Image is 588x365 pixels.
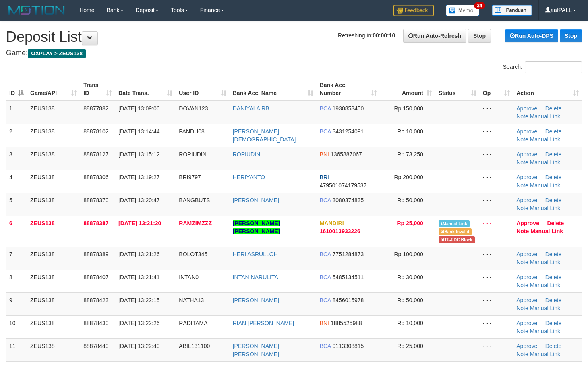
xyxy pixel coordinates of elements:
a: Note [516,205,528,212]
td: - - - [480,216,513,247]
span: 34 [474,2,485,9]
span: Copy 5485134511 to clipboard [333,274,364,280]
td: 6 [6,216,27,247]
td: - - - [480,247,513,270]
td: ZEUS138 [27,315,80,338]
a: Note [516,159,528,166]
a: Stop [560,29,582,42]
td: - - - [480,270,513,292]
td: 7 [6,247,27,270]
a: Note [516,182,528,189]
a: Approve [516,174,537,180]
a: Approve [516,128,537,135]
span: Copy 1930853450 to clipboard [333,105,364,112]
span: 88878370 [83,197,108,203]
th: Op: activate to sort column ascending [480,78,513,101]
span: 88878407 [83,274,108,280]
span: BANGBUTS [179,197,210,203]
a: [PERSON_NAME] [PERSON_NAME] [233,220,280,234]
span: BCA [320,343,331,349]
th: User ID: activate to sort column ascending [176,78,229,101]
span: [DATE] 13:21:20 [118,220,161,226]
a: Delete [547,220,564,226]
a: Approve [516,297,537,303]
a: Delete [545,197,561,203]
a: Note [516,328,528,334]
span: Rp 10,000 [397,128,423,135]
td: ZEUS138 [27,170,80,193]
a: HERIYANTO [233,174,265,180]
a: Manual Link [530,351,561,357]
span: [DATE] 13:21:26 [118,251,159,257]
span: [DATE] 13:22:15 [118,297,159,303]
a: Manual Link [530,282,561,288]
span: Rp 150,000 [394,105,423,112]
span: Rp 50,000 [397,297,423,303]
a: Note [516,228,529,234]
span: [DATE] 13:21:41 [118,274,159,280]
th: Trans ID: activate to sort column ascending [80,78,115,101]
span: [DATE] 13:09:06 [118,105,159,112]
a: Approve [516,343,537,349]
span: DOVAN123 [179,105,208,112]
span: BOLOT345 [179,251,207,257]
h1: Deposit List [6,29,582,45]
td: ZEUS138 [27,247,80,270]
span: BCA [320,274,331,280]
td: - - - [480,193,513,216]
td: ZEUS138 [27,216,80,247]
span: ROPIUDIN [179,151,206,158]
td: ZEUS138 [27,270,80,292]
th: Bank Acc. Name: activate to sort column ascending [230,78,317,101]
span: Rp 30,000 [397,274,423,280]
img: Feedback.jpg [393,5,434,16]
span: Manually Linked [439,220,470,227]
td: 11 [6,338,27,361]
span: RADITAMA [179,320,207,326]
td: 8 [6,270,27,292]
a: [PERSON_NAME][DEMOGRAPHIC_DATA] [233,128,296,143]
a: Stop [468,29,491,43]
span: BNI [320,320,329,326]
span: BRI [320,174,329,180]
a: Manual Link [530,136,561,143]
span: MANDIRI [320,220,344,226]
a: Run Auto-DPS [505,29,558,42]
span: Copy 1610013933226 to clipboard [320,228,360,234]
span: [DATE] 13:15:12 [118,151,159,158]
td: ZEUS138 [27,338,80,361]
a: Note [516,282,528,288]
a: Delete [545,297,561,303]
td: - - - [480,292,513,315]
td: - - - [480,315,513,338]
span: PANDU08 [179,128,205,135]
td: ZEUS138 [27,292,80,315]
th: Date Trans.: activate to sort column ascending [115,78,176,101]
span: 88878389 [83,251,108,257]
a: Delete [545,105,561,112]
span: 88878430 [83,320,108,326]
span: BCA [320,128,331,135]
td: 4 [6,170,27,193]
td: - - - [480,147,513,170]
span: Copy 1365887067 to clipboard [331,151,362,158]
td: - - - [480,101,513,124]
a: Manual Link [530,228,563,234]
td: ZEUS138 [27,193,80,216]
span: Copy 3080374835 to clipboard [333,197,364,203]
span: [DATE] 13:19:27 [118,174,159,180]
span: Copy 8456015978 to clipboard [333,297,364,303]
span: Copy 0113308815 to clipboard [333,343,364,349]
img: MOTION_logo.png [6,4,67,16]
a: Approve [516,151,537,158]
a: Manual Link [530,305,561,311]
span: Refreshing in: [338,32,395,39]
span: [DATE] 13:20:47 [118,197,159,203]
strong: 00:00:10 [373,32,395,39]
td: 10 [6,315,27,338]
a: Delete [545,174,561,180]
h4: Game: [6,49,582,57]
span: BCA [320,297,331,303]
span: ABIL131100 [179,343,210,349]
td: - - - [480,170,513,193]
